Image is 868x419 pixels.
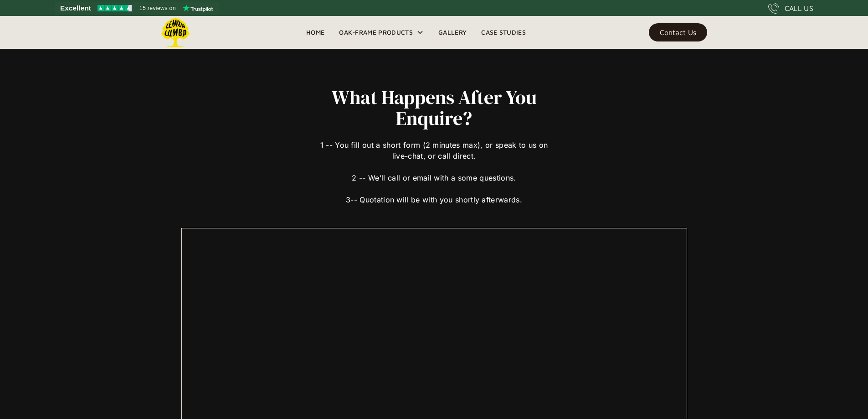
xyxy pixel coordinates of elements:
[660,29,696,36] div: Contact Us
[317,129,552,205] div: 1 -- You fill out a short form (2 minutes max), or speak to us on live-chat, or call direct. 2 --...
[55,2,219,15] a: See Lemon Lumba reviews on Trustpilot
[431,26,474,39] a: Gallery
[339,27,413,38] div: Oak-Frame Products
[474,26,533,39] a: Case Studies
[139,3,176,14] span: 15 reviews on
[785,3,813,14] div: CALL US
[299,26,332,39] a: Home
[183,5,213,12] img: Trustpilot logo
[649,23,707,41] a: Contact Us
[332,16,431,49] div: Oak-Frame Products
[768,3,813,14] a: CALL US
[60,3,91,14] span: Excellent
[98,5,132,11] img: Trustpilot 4.5 stars
[317,87,552,129] h2: What Happens After You Enquire?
